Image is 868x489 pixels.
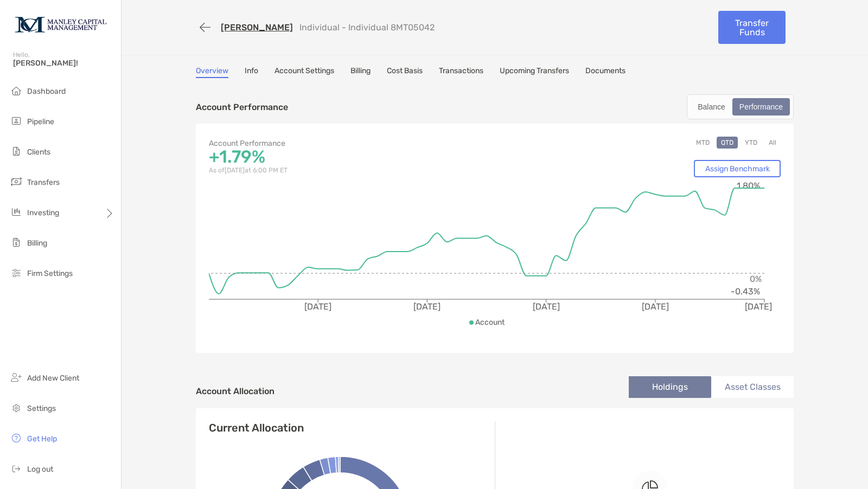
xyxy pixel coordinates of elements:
[10,145,23,158] img: clients icon
[27,434,57,443] span: Get Help
[209,421,304,434] h4: Current Allocation
[10,432,23,445] img: get-help icon
[275,66,334,78] a: Account Settings
[731,286,760,297] tspan: -0.43%
[718,11,786,44] a: Transfer Funds
[209,164,495,177] p: As of [DATE] at 6:00 PM ET
[439,66,483,78] a: Transactions
[500,66,569,78] a: Upcoming Transfers
[245,66,258,78] a: Info
[209,150,495,164] p: +1.79%
[711,376,794,398] li: Asset Classes
[27,208,59,217] span: Investing
[27,147,50,157] span: Clients
[745,301,772,312] tspan: [DATE]
[692,137,714,149] button: MTD
[764,137,781,149] button: All
[737,181,760,191] tspan: 1.80%
[10,84,23,97] img: dashboard icon
[27,269,73,278] span: Firm Settings
[692,99,731,114] div: Balance
[687,94,794,119] div: segmented control
[10,266,23,279] img: firm-settings icon
[27,239,47,248] span: Billing
[750,274,762,284] tspan: 0%
[27,87,66,96] span: Dashboard
[27,465,53,474] span: Log out
[196,100,288,114] p: Account Performance
[413,301,441,312] tspan: [DATE]
[350,66,371,78] a: Billing
[10,401,23,414] img: settings icon
[10,462,23,475] img: logout icon
[196,66,228,78] a: Overview
[733,99,789,114] div: Performance
[27,178,60,187] span: Transfers
[299,22,435,33] p: Individual - Individual 8MT05042
[10,175,23,188] img: transfers icon
[10,114,23,127] img: pipeline icon
[741,137,762,149] button: YTD
[717,137,738,149] button: QTD
[27,374,79,383] span: Add New Client
[13,4,108,43] img: Zoe Logo
[694,160,781,177] a: Assign Benchmark
[10,236,23,249] img: billing icon
[209,137,495,150] p: Account Performance
[27,117,54,126] span: Pipeline
[475,316,505,329] p: Account
[196,386,275,396] h4: Account Allocation
[642,301,669,312] tspan: [DATE]
[10,371,23,384] img: add_new_client icon
[221,22,293,33] a: [PERSON_NAME]
[387,66,423,78] a: Cost Basis
[533,301,560,312] tspan: [DATE]
[629,376,711,398] li: Holdings
[585,66,626,78] a: Documents
[27,404,56,413] span: Settings
[13,59,114,68] span: [PERSON_NAME]!
[304,301,331,312] tspan: [DATE]
[10,205,23,218] img: investing icon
